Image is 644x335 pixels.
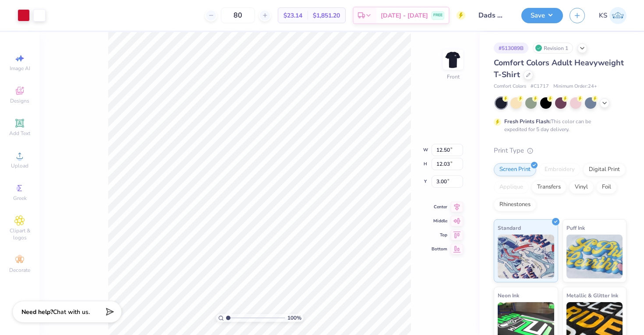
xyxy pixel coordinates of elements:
div: Front [447,73,460,81]
img: Front [444,51,462,68]
div: Transfers [531,181,566,194]
div: Rhinestones [494,198,536,211]
strong: Fresh Prints Flash: [504,118,551,125]
span: Top [432,232,447,238]
img: Standard [498,235,554,278]
span: Image AI [10,65,30,72]
span: Designs [10,97,29,104]
span: Metallic & Glitter Ink [566,291,618,300]
div: Digital Print [583,163,626,176]
span: FREE [433,12,442,18]
input: – – [221,7,255,23]
img: Puff Ink [566,235,623,278]
div: Revision 1 [533,43,573,53]
span: $23.14 [283,11,302,20]
span: Comfort Colors Adult Heavyweight T-Shirt [494,57,624,80]
div: Embroidery [539,163,580,176]
div: Applique [494,181,529,194]
input: Untitled Design [472,7,515,24]
div: Screen Print [494,163,536,176]
span: Bottom [432,246,447,252]
span: Decorate [9,267,30,274]
div: Vinyl [569,181,594,194]
a: KS [599,7,626,24]
span: [DATE] - [DATE] [381,11,428,20]
span: KS [599,11,607,21]
strong: Need help? [21,308,53,316]
div: This color can be expedited for 5 day delivery. [504,118,612,133]
span: Upload [11,162,28,169]
span: Standard [498,223,521,232]
span: Comfort Colors [494,83,526,90]
span: 100 % [287,314,301,322]
span: Puff Ink [566,223,585,232]
button: Save [521,8,563,23]
div: Print Type [494,146,626,156]
span: Minimum Order: 24 + [553,83,597,90]
div: # 513089B [494,43,528,53]
span: Neon Ink [498,291,519,300]
span: Clipart & logos [4,227,35,241]
span: Center [432,204,447,210]
span: Middle [432,218,447,224]
span: Add Text [9,130,30,137]
span: Greek [13,195,27,202]
span: Chat with us. [53,308,90,316]
img: Karun Salgotra [609,7,626,24]
span: # C1717 [531,83,549,90]
div: Foil [596,181,617,194]
span: $1,851.20 [313,11,340,20]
